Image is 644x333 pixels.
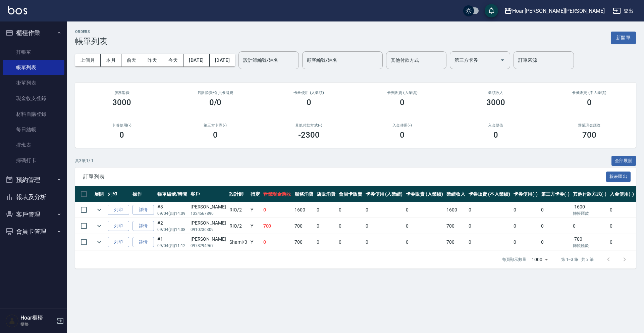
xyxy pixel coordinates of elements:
[213,130,218,140] h3: 0
[512,218,539,234] td: 0
[293,202,315,218] td: 1600
[94,205,104,215] button: expand row
[364,218,405,234] td: 0
[571,202,608,218] td: -1600
[539,186,572,202] th: 第三方卡券(-)
[75,54,101,66] button: 上個月
[3,44,64,60] a: 打帳單
[404,218,445,234] td: 0
[75,158,94,164] p: 共 3 筆, 1 / 1
[262,234,293,250] td: 0
[119,130,124,140] h3: 0
[228,202,249,218] td: RIO /2
[131,186,156,202] th: 操作
[112,98,131,107] h3: 3000
[156,234,189,250] td: #1
[485,4,498,17] button: save
[467,202,512,218] td: 0
[108,237,129,247] button: 列印
[156,202,189,218] td: #3
[189,186,228,202] th: 客戶
[315,218,337,234] td: 0
[93,186,106,202] th: 展開
[3,137,64,153] a: 排班表
[142,54,163,66] button: 昨天
[3,188,64,206] button: 報表及分析
[457,91,535,95] h2: 業績收入
[121,54,142,66] button: 前天
[404,202,445,218] td: 0
[75,30,107,34] h2: ORDERS
[364,123,441,128] h2: 入金使用(-)
[501,4,607,18] button: Hoar [PERSON_NAME][PERSON_NAME]
[571,234,608,250] td: -700
[445,186,467,202] th: 業績收入
[132,221,154,231] a: 詳情
[307,98,311,107] h3: 0
[293,234,315,250] td: 700
[156,218,189,234] td: #2
[315,186,337,202] th: 店販消費
[337,234,364,250] td: 0
[582,130,596,140] h3: 700
[157,210,187,217] p: 09/04 (四) 14:09
[157,243,187,249] p: 09/04 (四) 11:12
[293,218,315,234] td: 700
[3,223,64,240] button: 會員卡管理
[94,237,104,247] button: expand row
[529,250,550,269] div: 1000
[191,210,226,217] p: 1324567890
[445,202,467,218] td: 1600
[262,202,293,218] td: 0
[191,227,226,233] p: 0910236309
[5,314,19,328] img: Person
[210,54,235,66] button: [DATE]
[539,202,572,218] td: 0
[75,37,107,46] h3: 帳單列表
[608,234,636,250] td: 0
[512,234,539,250] td: 0
[106,186,131,202] th: 列印
[467,218,512,234] td: 0
[298,130,320,140] h3: -2300
[270,91,347,95] h2: 卡券使用 (入業績)
[262,218,293,234] td: 700
[3,60,64,75] a: 帳單列表
[191,236,226,243] div: [PERSON_NAME]
[177,91,254,95] h2: 店販消費 /會員卡消費
[270,123,347,128] h2: 其他付款方式(-)
[364,186,405,202] th: 卡券使用 (入業績)
[101,54,121,66] button: 本月
[132,205,154,215] a: 詳情
[571,186,608,202] th: 其他付款方式(-)
[191,220,226,227] div: [PERSON_NAME]
[20,315,55,321] h5: Hoar櫃檯
[249,234,262,250] td: Y
[400,130,405,140] h3: 0
[457,123,535,128] h2: 入金儲值
[315,202,337,218] td: 0
[3,122,64,137] a: 每日結帳
[249,202,262,218] td: Y
[512,186,539,202] th: 卡券使用(-)
[608,202,636,218] td: 0
[445,218,467,234] td: 700
[337,202,364,218] td: 0
[3,206,64,223] button: 客戶管理
[539,234,572,250] td: 0
[611,34,636,41] a: 新開單
[157,227,187,233] p: 09/04 (四) 14:08
[191,203,226,210] div: [PERSON_NAME]
[315,234,337,250] td: 0
[467,186,512,202] th: 卡券販賣 (不入業績)
[502,256,526,263] p: 每頁顯示數量
[364,91,441,95] h2: 卡券販賣 (入業績)
[608,218,636,234] td: 0
[486,98,505,107] h3: 3000
[191,243,226,249] p: 0978294967
[571,218,608,234] td: 0
[209,98,222,107] h3: 0/0
[497,55,508,65] button: Open
[3,171,64,189] button: 預約管理
[606,172,631,182] button: 報表匯出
